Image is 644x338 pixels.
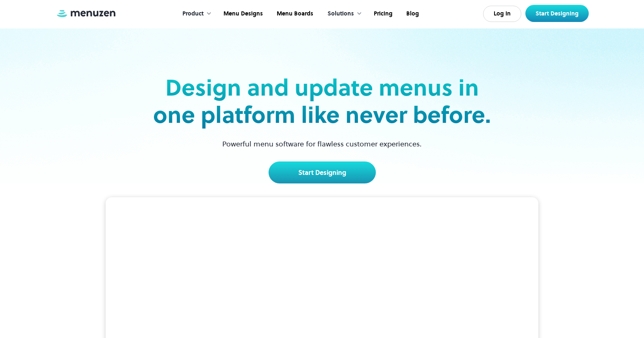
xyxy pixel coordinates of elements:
[216,1,269,26] a: Menu Designs
[319,1,366,26] div: Solutions
[327,9,354,18] div: Solutions
[525,5,589,22] a: Start Designing
[399,1,425,26] a: Blog
[483,6,521,22] a: Log In
[269,1,319,26] a: Menu Boards
[151,74,494,129] h2: Design and update menus in one platform like never before.
[366,1,399,26] a: Pricing
[269,161,376,183] a: Start Designing
[212,138,432,149] p: Powerful menu software for flawless customer experiences.
[174,1,216,26] div: Product
[182,9,204,18] div: Product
